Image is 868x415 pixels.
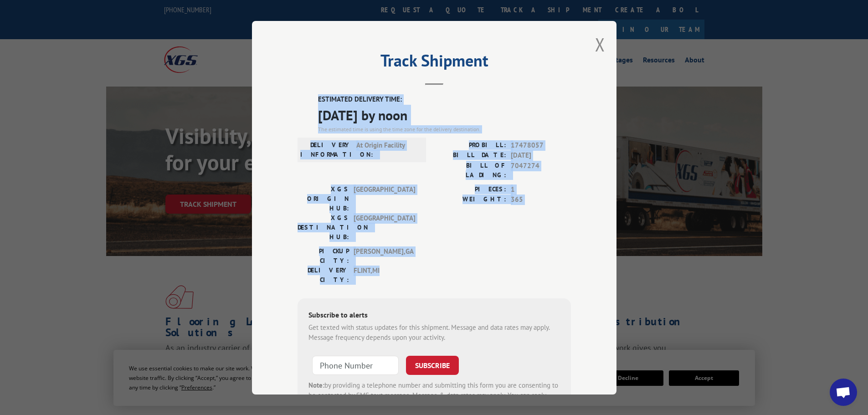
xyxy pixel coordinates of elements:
[434,195,506,205] label: WEIGHT:
[312,355,399,374] input: Phone Number
[300,140,352,159] label: DELIVERY INFORMATION:
[308,322,560,343] div: Get texted with status updates for this shipment. Message and data rates may apply. Message frequ...
[434,160,506,179] label: BILL OF LADING:
[298,54,571,72] h2: Track Shipment
[511,184,571,195] span: 1
[356,140,418,159] span: At Origin Facility
[830,379,857,406] div: Open chat
[298,246,349,265] label: PICKUP CITY:
[511,140,571,150] span: 17478057
[308,380,560,411] div: by providing a telephone number and submitting this form you are consenting to be contacted by SM...
[308,380,324,389] strong: Note:
[354,246,415,265] span: [PERSON_NAME] , GA
[298,265,349,284] label: DELIVERY CITY:
[318,104,571,125] span: [DATE] by noon
[434,184,506,195] label: PIECES:
[406,355,459,374] button: SUBSCRIBE
[354,265,415,284] span: FLINT , MI
[318,94,571,105] label: ESTIMATED DELIVERY TIME:
[354,184,415,213] span: [GEOGRAPHIC_DATA]
[511,160,571,179] span: 7047274
[298,213,349,241] label: XGS DESTINATION HUB:
[308,309,560,322] div: Subscribe to alerts
[595,32,605,56] button: Close modal
[434,150,506,161] label: BILL DATE:
[511,195,571,205] span: 365
[434,140,506,150] label: PROBILL:
[511,150,571,161] span: [DATE]
[298,184,349,213] label: XGS ORIGIN HUB:
[318,125,571,133] div: The estimated time is using the time zone for the delivery destination.
[354,213,415,241] span: [GEOGRAPHIC_DATA]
